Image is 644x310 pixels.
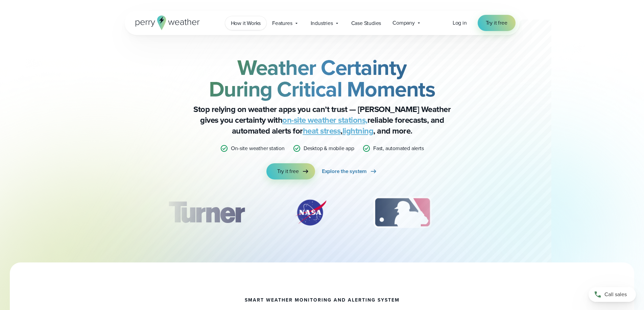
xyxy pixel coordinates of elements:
img: PGA.svg [471,196,525,229]
span: How it Works [231,19,261,27]
img: MLB.svg [367,196,438,229]
span: Case Studies [351,19,381,27]
span: Call sales [604,290,627,299]
a: on-site weather stations, [282,114,367,126]
span: Company [392,19,415,27]
div: 1 of 12 [158,196,254,229]
div: 2 of 12 [287,196,334,229]
a: Log in [453,19,467,27]
p: On-site weather station [231,144,284,152]
span: Try it free [486,19,507,27]
p: Desktop & mobile app [304,144,354,152]
a: Try it free [266,163,315,179]
a: How it Works [225,16,267,30]
span: Explore the system [322,167,367,175]
span: Industries [311,19,333,27]
img: Turner-Construction_1.svg [158,196,254,229]
h1: smart weather monitoring and alerting system [245,298,400,303]
p: Stop relying on weather apps you can’t trust — [PERSON_NAME] Weather gives you certainty with rel... [187,104,457,136]
p: Fast, automated alerts [373,144,424,152]
a: Case Studies [345,16,387,30]
a: Try it free [478,15,516,31]
span: Features [272,19,292,27]
a: heat stress [303,125,341,137]
a: Call sales [589,287,636,302]
div: 3 of 12 [367,196,438,229]
a: lightning [342,125,374,137]
span: Try it free [277,167,299,175]
div: 4 of 12 [471,196,525,229]
strong: Weather Certainty During Critical Moments [209,52,435,105]
div: slideshow [159,196,486,233]
a: Explore the system [322,163,378,179]
img: NASA.svg [287,196,334,229]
